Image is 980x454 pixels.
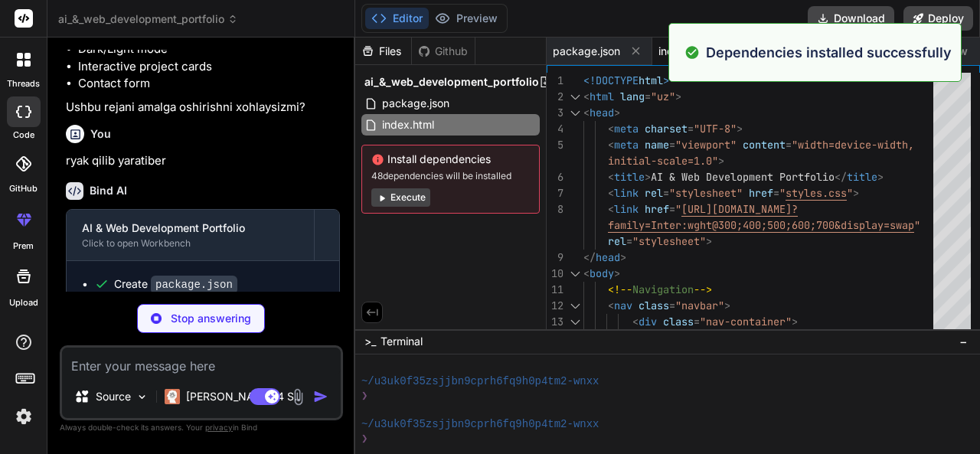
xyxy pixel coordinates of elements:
p: Dependencies installed successfully [706,42,952,63]
code: package.json [151,276,237,294]
span: title [614,170,645,184]
img: alert [684,42,700,63]
span: </ [835,170,847,184]
span: privacy [205,423,233,432]
span: link [614,202,639,216]
span: > [614,266,620,280]
span: html [639,73,663,87]
span: = [669,202,675,216]
span: rel [645,186,663,200]
span: > [620,250,626,264]
span: name [645,138,669,152]
li: Interactive project cards [78,58,340,76]
span: < [608,202,614,216]
span: < [583,90,590,103]
span: meta [614,122,639,136]
span: Navigation [632,283,694,296]
button: Editor [365,8,429,29]
span: head [596,250,620,264]
img: attachment [289,388,307,406]
li: Contact form [78,75,340,93]
p: ryak qilib yaratiber [66,152,340,170]
img: icon [313,389,328,404]
div: Click to collapse the range. [565,314,585,330]
span: 48 dependencies will be installed [371,170,530,182]
button: Preview [429,8,504,29]
div: 10 [547,266,563,282]
img: settings [11,403,37,430]
span: AI & Web Development Portfolio [651,170,835,184]
span: < [608,138,614,152]
span: = [688,122,694,136]
button: Execute [371,188,430,207]
span: Install dependencies [371,152,530,167]
span: package.json [553,44,620,59]
span: content [743,138,786,152]
span: "viewport" [675,138,737,152]
span: nav [614,299,632,312]
span: initial-scale=1.0" [608,154,718,168]
span: " [779,186,786,200]
p: Ushbu rejani amalga oshirishni xohlaysizmi? [66,99,340,116]
div: Github [412,44,475,59]
span: − [959,334,968,349]
span: > [792,315,798,328]
span: index.html [381,116,436,134]
span: < [608,170,614,184]
span: ai_&_web_development_portfolio [58,11,238,27]
span: > [724,299,730,312]
span: = [669,138,675,152]
span: class [639,299,669,312]
span: ai_&_web_development_portfolio [364,74,539,90]
span: < [608,299,614,312]
span: > [614,106,620,119]
span: "uz" [651,90,675,103]
span: = [626,234,632,248]
span: = [694,315,700,328]
span: href [645,202,669,216]
span: lang [620,90,645,103]
span: </ [583,250,596,264]
div: Click to collapse the range. [565,298,585,314]
span: < [608,122,614,136]
span: < [583,106,590,119]
span: = [645,90,651,103]
div: 1 [547,73,563,89]
div: 3 [547,105,563,121]
div: 6 [547,169,563,185]
span: >_ [364,334,376,349]
div: Create [114,276,237,292]
li: Dark/Light mode [78,41,340,58]
span: div [639,315,657,328]
span: < [608,186,614,200]
span: html [590,90,614,103]
div: 2 [547,89,563,105]
span: < [632,315,639,328]
span: > [877,170,884,184]
div: 8 [547,201,563,217]
div: 11 [547,282,563,298]
span: index.html [658,44,710,59]
button: − [956,329,971,354]
h6: Bind AI [90,183,127,198]
p: Always double-check its answers. Your in Bind [60,420,343,435]
span: " [675,202,681,216]
img: Claude 4 Sonnet [165,389,180,404]
span: > [718,154,724,168]
p: Stop answering [171,311,251,326]
span: <!DOCTYPE [583,73,639,87]
div: Files [355,44,411,59]
button: Download [808,6,894,31]
span: = [773,186,779,200]
span: " [847,186,853,200]
span: styles.css [786,186,847,200]
span: class [663,315,694,328]
div: Click to collapse the range. [565,266,585,282]
span: [URL][DOMAIN_NAME]? [681,202,798,216]
button: AI & Web Development PortfolioClick to open Workbench [67,210,314,260]
span: > [706,234,712,248]
span: link [614,186,639,200]
span: rel [608,234,626,248]
span: body [590,266,614,280]
span: > [675,90,681,103]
